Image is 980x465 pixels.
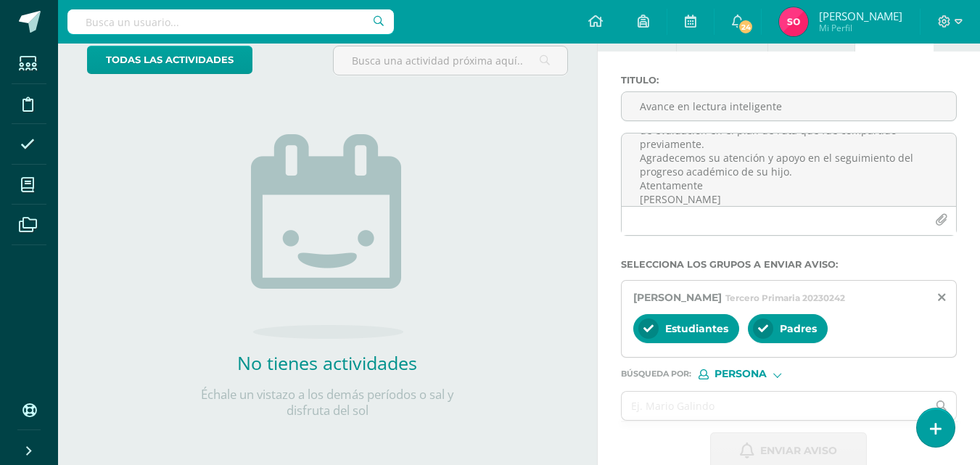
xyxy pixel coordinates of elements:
input: Ej. Mario Galindo [622,392,928,420]
h2: No tienes actividades [182,350,472,375]
label: Titulo : [621,75,957,86]
span: 24 [738,19,754,35]
div: [object Object] [699,369,807,379]
span: Tercero Primaria 20230242 [725,292,845,303]
input: Busca una actividad próxima aquí... [334,46,567,75]
a: Examen [677,17,767,52]
label: Selecciona los grupos a enviar aviso : [621,259,957,270]
input: Busca un usuario... [67,9,394,34]
span: Persona [715,370,767,378]
img: 80bd3e3712b423d2cfccecd2746d1354.png [779,7,808,36]
span: Búsqueda por : [621,370,691,378]
span: Mi Perfil [819,22,902,34]
a: todas las Actividades [87,46,252,74]
a: Tarea [598,17,676,52]
textarea: Estimados padres de familia: Les informamos que su hijo [PERSON_NAME] actualmente se encuentra tr... [622,133,956,206]
span: Padres [780,322,817,335]
span: [PERSON_NAME] [633,291,722,304]
span: [PERSON_NAME] [819,9,902,23]
a: Evento [768,17,855,52]
p: Échale un vistazo a los demás períodos o sal y disfruta del sol [182,387,472,419]
a: Aviso [855,17,933,52]
input: Titulo [622,92,956,120]
img: no_activities.png [251,134,403,339]
span: Estudiantes [665,322,728,335]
